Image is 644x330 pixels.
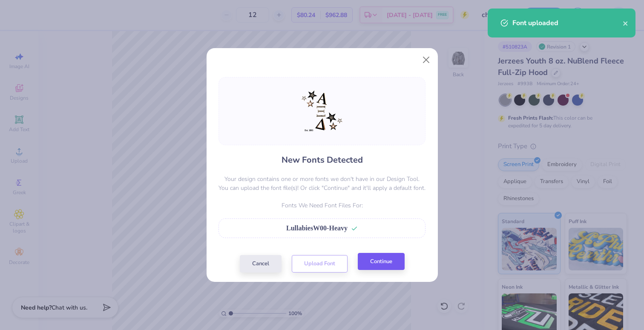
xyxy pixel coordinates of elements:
[218,175,425,192] p: Your design contains one or more fonts we don't have in our Design Tool. You can upload the font ...
[512,18,623,28] div: Font uploaded
[623,18,629,28] button: close
[418,52,434,68] button: Close
[282,154,363,166] h4: New Fonts Detected
[358,253,405,270] button: Continue
[240,255,282,273] button: Cancel
[218,201,425,210] p: Fonts We Need Font Files For:
[286,224,348,232] span: LullabiesW00-Heavy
